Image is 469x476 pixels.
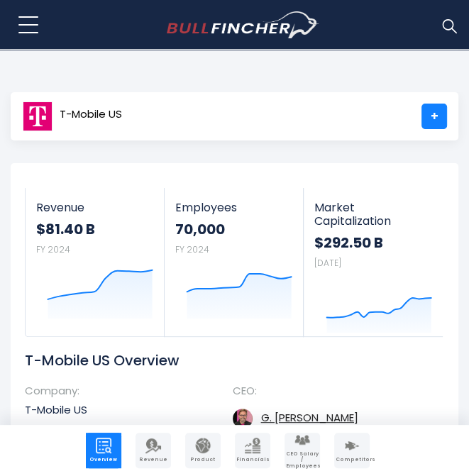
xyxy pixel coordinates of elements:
span: Market Capitalization [314,201,432,228]
small: FY 2024 [36,243,70,255]
span: Product [187,457,219,463]
a: Company Employees [285,433,320,468]
h1: T-Mobile US Overview [25,351,423,370]
strong: $292.50 B [314,233,432,252]
a: Company Financials [235,433,270,468]
strong: $81.40 B [36,220,153,238]
strong: 70,000 [175,220,292,238]
span: Employees [175,201,292,214]
a: Go to homepage [167,11,319,38]
span: Overview [87,457,120,463]
span: T-Mobile US [60,109,122,121]
span: Revenue [137,457,170,463]
img: mike-sievert.jpg [233,409,253,428]
th: Company: [25,384,103,404]
a: Market Capitalization $292.50 B [DATE] [304,188,443,336]
a: Company Product/Geography [185,433,221,468]
small: [DATE] [314,257,341,269]
a: T-Mobile US [22,104,123,129]
a: Employees 70,000 FY 2024 [165,188,303,322]
span: Competitors [336,457,368,463]
a: Company Revenue [136,433,171,468]
img: bullfincher logo [167,11,319,38]
span: Revenue [36,201,153,214]
a: Revenue $81.40 B FY 2024 [26,188,164,322]
a: ceo [261,410,358,425]
td: T-Mobile US [25,403,216,423]
small: FY 2024 [175,243,209,255]
a: Company Competitors [334,433,370,468]
img: TMUS logo [23,101,53,131]
th: CEO: [233,384,311,404]
a: + [421,104,447,129]
span: Financials [236,457,269,463]
span: CEO Salary / Employees [286,451,319,469]
a: Company Overview [86,433,121,468]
